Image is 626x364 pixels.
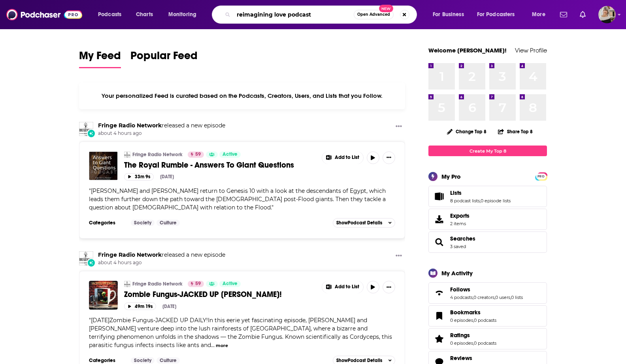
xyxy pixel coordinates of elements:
[450,244,466,249] a: 3 saved
[428,328,547,349] span: Ratings
[211,342,215,349] span: ...
[87,258,96,267] div: New Episode
[450,235,475,242] a: Searches
[472,8,526,21] button: open menu
[598,6,616,23] button: Show profile menu
[195,280,201,288] span: 59
[79,122,93,136] img: Fringe Radio Network
[495,295,510,300] a: 0 users
[335,155,359,161] span: Add to List
[441,173,461,180] div: My Pro
[477,9,515,20] span: For Podcasters
[450,309,496,316] a: Bookmarks
[131,357,155,364] a: Society
[473,340,474,346] span: ,
[428,186,547,207] span: Lists
[322,281,363,293] button: Show More Button
[168,9,196,20] span: Monitoring
[188,281,204,287] a: 59
[379,5,393,12] span: New
[124,289,316,299] a: Zombie Fungus-JACKED UP [PERSON_NAME]!
[450,332,496,339] a: Ratings
[132,151,183,158] a: Fringe Radio Network
[428,231,547,253] span: Searches
[431,333,447,344] a: Ratings
[222,280,238,288] span: Active
[124,289,282,299] span: Zombie Fungus-JACKED UP [PERSON_NAME]!
[481,198,511,203] a: 0 episode lists
[450,340,473,346] a: 0 episodes
[219,281,241,287] a: Active
[450,309,481,316] span: Bookmarks
[433,9,464,20] span: For Business
[92,8,132,21] button: open menu
[98,251,225,259] h3: released a new episode
[89,220,124,226] h3: Categories
[441,269,473,277] div: My Activity
[79,49,121,68] a: My Feed
[427,8,474,21] button: open menu
[428,305,547,327] span: Bookmarks
[79,82,405,109] div: Your personalized Feed is curated based on the Podcasts, Creators, Users, and Lists that you Follow.
[450,212,469,219] span: Exports
[336,220,382,226] span: Show Podcast Details
[89,317,392,349] span: [DATE]Zombie Fungus-JACKED UP DAILY!In this eerie yet fascinating episode, [PERSON_NAME] and [PER...
[511,295,523,300] a: 0 lists
[428,47,507,54] a: Welcome [PERSON_NAME]!
[536,174,546,179] span: PRO
[89,151,118,180] a: The Royal Rumble - Answers To Giant Questions
[234,8,354,21] input: Search podcasts, credits, & more...
[98,251,162,258] a: Fringe Radio Network
[431,214,447,225] span: Exports
[124,160,316,170] a: The Royal Rumble - Answers To Giant Questions
[6,7,82,22] img: Podchaser - Follow, Share and Rate Podcasts
[79,251,93,265] a: Fringe Radio Network
[160,174,174,179] div: [DATE]
[450,332,470,339] span: Ratings
[383,281,395,293] button: Show More Button
[124,151,130,158] img: Fringe Radio Network
[532,9,545,20] span: More
[131,8,158,21] a: Charts
[431,191,447,202] a: Lists
[87,129,96,138] div: New Episode
[392,122,405,132] button: Show More Button
[162,304,176,309] div: [DATE]
[428,146,547,156] a: Create My Top 8
[515,47,547,54] a: View Profile
[428,209,547,230] a: Exports
[136,9,153,20] span: Charts
[336,358,382,363] span: Show Podcast Details
[89,281,118,310] img: Zombie Fungus-JACKED UP DAILIY!
[354,10,394,19] button: Open AdvancedNew
[473,295,494,300] a: 0 creators
[131,220,155,226] a: Society
[333,218,395,228] button: ShowPodcast Details
[98,122,225,129] h3: released a new episode
[428,282,547,304] span: Follows
[450,221,469,226] span: 2 items
[98,9,121,20] span: Podcasts
[450,286,523,293] a: Follows
[163,8,207,21] button: open menu
[124,281,130,287] img: Fringe Radio Network
[450,189,511,196] a: Lists
[219,6,424,24] div: Search podcasts, credits, & more...
[450,198,480,203] a: 8 podcast lists
[130,49,198,67] span: Popular Feed
[442,127,491,136] button: Change Top 8
[431,310,447,321] a: Bookmarks
[474,317,496,323] a: 0 podcasts
[431,237,447,248] a: Searches
[473,317,474,323] span: ,
[450,286,470,293] span: Follows
[130,49,198,68] a: Popular Feed
[132,281,183,287] a: Fringe Radio Network
[431,287,447,299] a: Follows
[98,259,225,266] span: about 4 hours ago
